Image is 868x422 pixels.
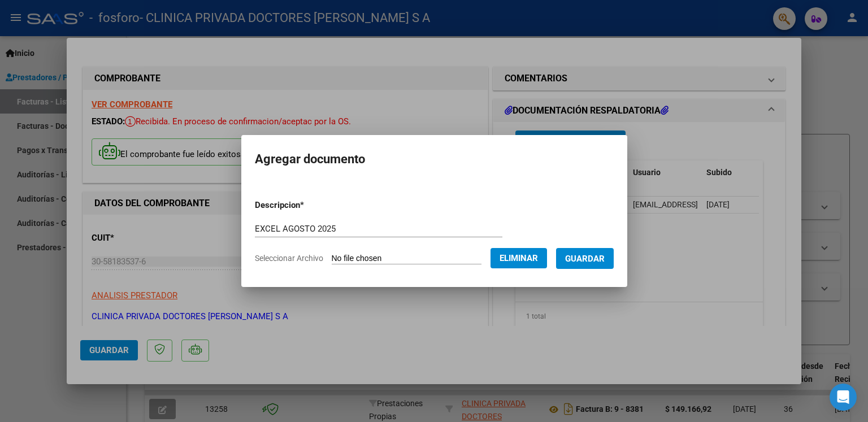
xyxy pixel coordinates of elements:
[500,253,538,263] span: Eliminar
[491,248,547,268] button: Eliminar
[830,384,857,411] div: Open Intercom Messenger
[556,248,614,269] button: Guardar
[565,254,605,264] span: Guardar
[255,149,614,170] h2: Agregar documento
[255,254,323,263] span: Seleccionar Archivo
[255,199,363,212] p: Descripcion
